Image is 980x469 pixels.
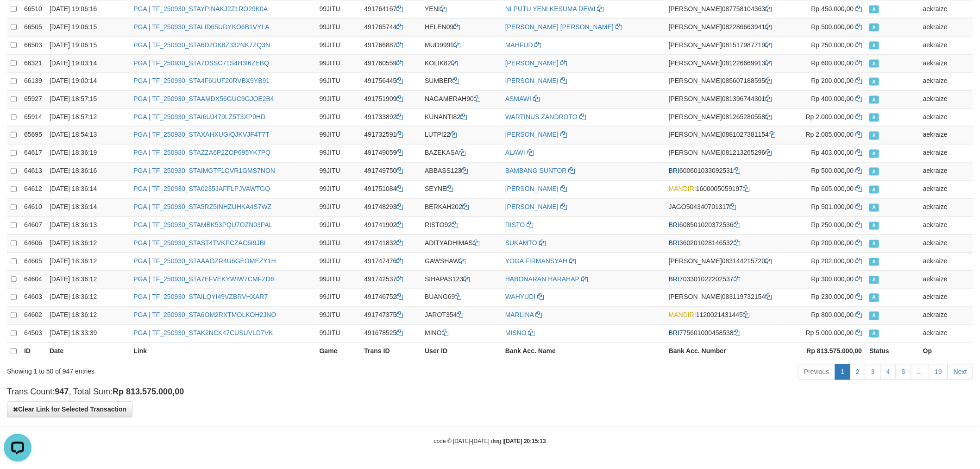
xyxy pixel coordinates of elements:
a: PGA | TF_250930_STA5RZ5INHZUHKA4S7WZ [133,203,271,211]
td: 99JITU [316,72,361,90]
td: [DATE] 19:06:15 [46,37,130,55]
td: [DATE] 18:57:15 [46,90,130,108]
span: [PERSON_NAME] [669,5,722,13]
span: [PERSON_NAME] [669,258,722,265]
td: [DATE] 18:57:12 [46,108,130,127]
td: [DATE] 18:36:13 [46,216,130,234]
td: 081517987719 [665,37,781,55]
td: KUNANTI82 [421,108,502,127]
span: [PERSON_NAME] [669,293,722,301]
td: 99JITU [316,19,361,37]
a: PGA | TF_250930_STAK2NCK47CUSUVLD7VK [133,330,273,337]
td: [DATE] 18:36:12 [46,253,130,271]
span: BRI [669,240,679,247]
td: YENI [421,0,502,19]
span: Rp 450.000,00 [811,5,854,13]
td: 99JITU [316,181,361,199]
td: 083119732154 [665,289,781,307]
h4: Trans Count: , Total Sum: [7,388,973,397]
span: MANDIRI [669,311,696,319]
td: 66321 [20,54,46,72]
a: [PERSON_NAME] [505,77,559,85]
span: Approved - Marked by aekraize [869,222,879,230]
a: [PERSON_NAME] [PERSON_NAME] [505,23,614,31]
a: WAHYUDI [505,293,536,301]
td: 491749059 [361,145,421,163]
td: 64606 [20,234,46,253]
a: WARTINUS ZANDROTO [505,114,578,121]
span: Rp 403.000,00 [811,149,854,157]
button: Clear Link for Selected Transaction [7,402,132,418]
td: 491733892 [361,108,421,127]
span: Rp 202.000,00 [811,258,854,265]
td: aekraize [919,199,973,217]
td: 491741902 [361,216,421,234]
td: 491747375 [361,307,421,325]
td: [DATE] 18:36:19 [46,145,130,163]
span: [PERSON_NAME] [669,131,722,139]
a: MAHFUD [505,41,533,49]
td: 64602 [20,307,46,325]
span: Rp 400.000,00 [811,95,854,103]
td: [DATE] 18:36:12 [46,289,130,307]
th: Bank Acc. Name [502,343,665,361]
td: 99JITU [316,90,361,108]
td: 99JITU [316,108,361,127]
td: 99JITU [316,145,361,163]
span: Rp 500.000,00 [811,167,854,175]
td: 64607 [20,216,46,234]
td: 082286663941 [665,19,781,37]
td: 491749750 [361,163,421,181]
a: PGA | TF_250930_STA0235JAFFLPJVAWTGQ [133,185,270,193]
td: aekraize [919,108,973,127]
a: PGA | TF_250930_STAMBK53PQU7OZN03PAL [133,222,272,229]
strong: [DATE] 20:15:13 [504,438,546,445]
span: Approved - Marked by aekraize [869,240,879,248]
span: BRI [669,276,679,283]
td: 65927 [20,90,46,108]
span: Approved - Marked by aekraize [869,60,879,68]
a: PGA | TF_250930_STAAAOZR4U6GEOMEZY1H [133,258,276,265]
td: GAWSHAW [421,253,502,271]
span: Approved - Marked by aekraize [869,150,879,158]
span: Rp 300.000,00 [811,276,854,283]
span: Approved - Marked by aekraize [869,42,879,50]
a: PGA | TF_250930_STAI6UJ479LZ5T3XP9HD [133,114,265,121]
th: Op [919,343,973,361]
td: [DATE] 19:06:16 [46,0,130,19]
td: 66505 [20,19,46,37]
span: [PERSON_NAME] [669,41,722,49]
a: PGA | TF_250930_STAXAHXUGIQJKVJF4T7T [133,131,269,139]
span: [PERSON_NAME] [669,114,722,121]
th: User ID [421,343,502,361]
a: PGA | TF_250930_STA4F6UUF20RVBX9YB91 [133,77,270,85]
td: aekraize [919,37,973,55]
td: [DATE] 19:06:15 [46,19,130,37]
td: MUD9999 [421,37,502,55]
td: 1600005059197 [665,181,781,199]
td: 491765744 [361,19,421,37]
a: RISTO [505,222,525,229]
span: [PERSON_NAME] [669,59,722,67]
td: 99JITU [316,54,361,72]
td: 99JITU [316,325,361,343]
td: aekraize [919,90,973,108]
td: 99JITU [316,163,361,181]
td: 083144215720 [665,253,781,271]
td: 99JITU [316,199,361,217]
td: MINO [421,325,502,343]
span: Rp 250.000,00 [811,222,854,229]
strong: Rp 813.575.000,00 [113,387,184,397]
td: ABBASS123 [421,163,502,181]
td: 491748293 [361,199,421,217]
td: aekraize [919,216,973,234]
a: [PERSON_NAME] [505,185,559,193]
span: Rp 5.000.000,00 [806,330,854,337]
td: 99JITU [316,0,361,19]
td: 1120021431445 [665,307,781,325]
span: Approved - Marked by aekraize [869,330,879,338]
span: Approved - Marked by aekraize [869,78,879,86]
a: PGA | TF_250930_STA6D2DK8Z332NK7ZQ3N [133,41,270,49]
td: 081265280558 [665,108,781,127]
td: 99JITU [316,37,361,55]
